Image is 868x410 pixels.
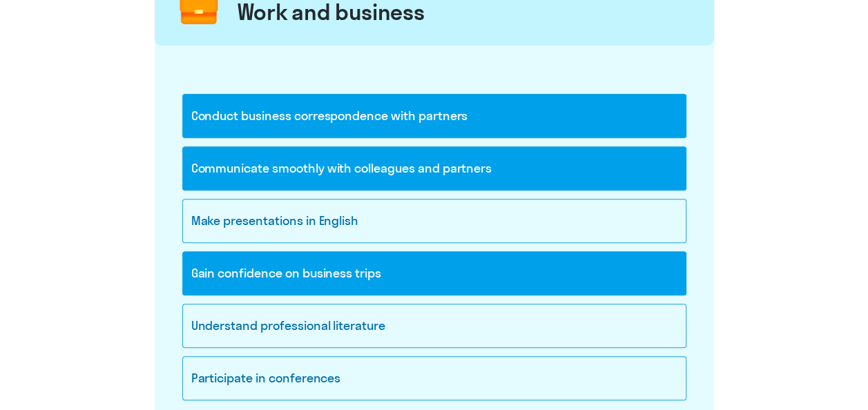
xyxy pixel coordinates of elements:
[182,304,686,348] div: Understand professional literature
[182,94,686,138] div: Conduct business correspondence with partners
[182,146,686,191] div: Communicate smoothly with colleagues and partners
[182,199,686,243] div: Make presentations in English
[182,356,686,400] div: Participate in conferences
[182,251,686,295] div: Gain confidence on business trips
